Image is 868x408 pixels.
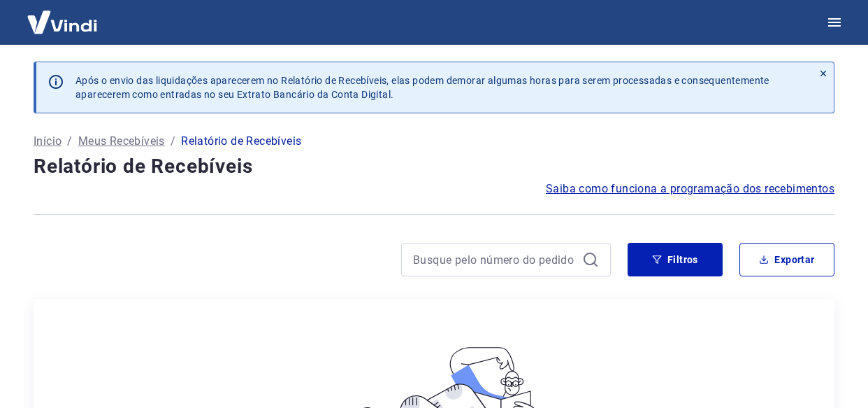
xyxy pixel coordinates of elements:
input: Busque pelo número do pedido [413,249,577,270]
a: Início [34,133,62,150]
button: Filtros [628,243,723,276]
img: Vindi [17,1,108,43]
p: / [171,133,175,150]
h4: Relatório de Recebíveis [34,153,834,181]
p: Relatório de Recebíveis [181,133,301,150]
p: / [67,133,72,150]
a: Saiba como funciona a programação dos recebimentos [546,181,834,197]
button: Exportar [739,243,834,276]
a: Meus Recebíveis [78,133,165,150]
p: Após o envio das liquidações aparecerem no Relatório de Recebíveis, elas podem demorar algumas ho... [75,73,802,101]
